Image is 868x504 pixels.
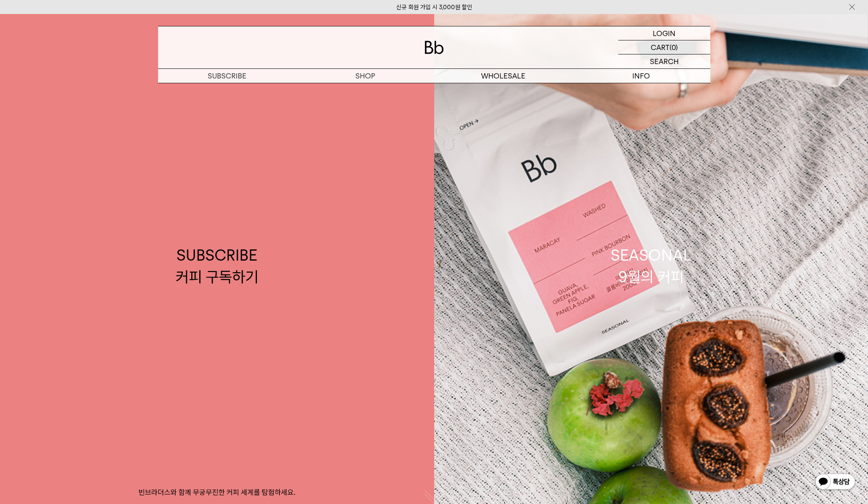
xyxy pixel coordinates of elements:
a: SUBSCRIBE [158,69,296,83]
img: 카카오톡 채널 1:1 채팅 버튼 [814,473,856,492]
a: SHOP [296,69,434,83]
a: 신규 회원 가입 시 3,000원 할인 [396,4,472,11]
a: LOGIN [618,26,710,40]
p: INFO [572,69,710,83]
p: CART [651,40,670,54]
a: CART (0) [618,40,710,54]
div: SUBSCRIBE 커피 구독하기 [176,245,259,287]
p: WHOLESALE [434,69,572,83]
p: (0) [670,40,678,54]
p: LOGIN [653,26,676,40]
img: 로고 [425,41,444,54]
p: SEARCH [650,54,679,68]
div: SEASONAL 9월의 커피 [611,245,692,287]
